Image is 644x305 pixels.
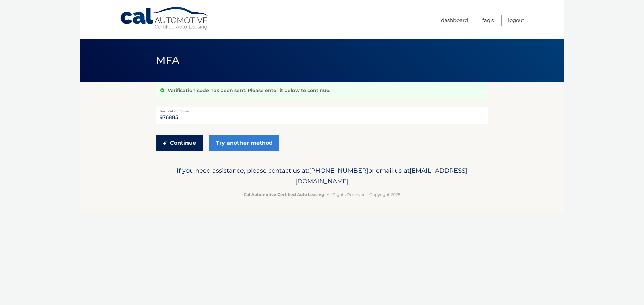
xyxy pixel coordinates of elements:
[441,15,468,26] a: Dashboard
[244,192,324,197] strong: Cal Automotive Certified Auto Leasing
[168,87,330,93] p: Verification code has been sent. Please enter it below to continue.
[156,107,488,124] input: Verification Code
[160,191,484,198] p: - All Rights Reserved - Copyright 2025
[309,167,368,174] span: [PHONE_NUMBER]
[160,165,484,187] p: If you need assistance, please contact us at: or email us at
[295,167,467,185] span: [EMAIL_ADDRESS][DOMAIN_NAME]
[482,15,494,26] a: FAQ's
[508,15,524,26] a: Logout
[156,107,488,112] label: Verification Code
[156,135,203,151] button: Continue
[120,7,210,30] a: Cal Automotive
[156,54,179,66] span: MFA
[209,135,279,151] a: Try another method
